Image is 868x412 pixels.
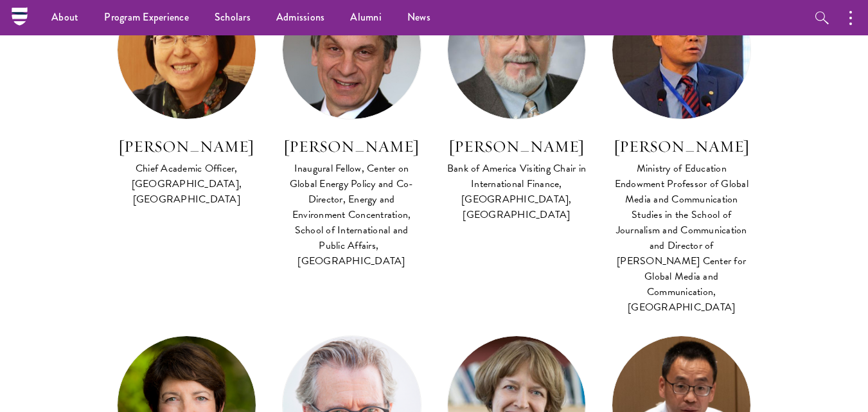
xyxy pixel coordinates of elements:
[612,161,751,315] div: Ministry of Education Endowment Professor of Global Media and Communication Studies in the School...
[117,136,256,157] h3: [PERSON_NAME]
[447,161,587,222] div: Bank of America Visiting Chair in International Finance, [GEOGRAPHIC_DATA], [GEOGRAPHIC_DATA]
[117,161,256,207] div: Chief Academic Officer, [GEOGRAPHIC_DATA], [GEOGRAPHIC_DATA]
[612,136,751,157] h3: [PERSON_NAME]
[282,161,421,269] div: Inaugural Fellow, Center on Global Energy Policy and Co-Director, Energy and Environment Concentr...
[447,136,587,157] h3: [PERSON_NAME]
[282,136,421,157] h3: [PERSON_NAME]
